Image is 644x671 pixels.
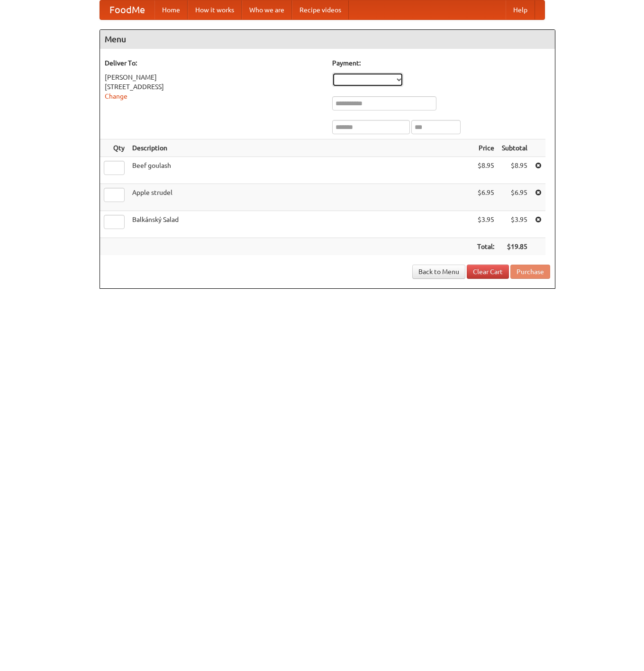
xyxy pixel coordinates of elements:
td: Apple strudel [128,184,473,211]
a: How it works [188,0,242,19]
a: FoodMe [100,0,154,19]
h4: Menu [100,30,555,49]
a: Home [154,0,188,19]
th: Price [473,139,498,157]
td: $6.95 [473,184,498,211]
th: Qty [100,139,128,157]
th: Total: [473,238,498,256]
td: Balkánský Salad [128,211,473,238]
a: Recipe videos [292,0,349,19]
div: [STREET_ADDRESS] [105,82,323,92]
h5: Payment: [332,58,550,68]
div: [PERSON_NAME] [105,73,323,82]
th: Subtotal [498,139,531,157]
a: Help [506,0,535,19]
a: Who we are [242,0,292,19]
td: $6.95 [498,184,531,211]
th: Description [128,139,473,157]
a: Clear Cart [467,265,509,279]
td: $8.95 [473,157,498,184]
a: Back to Menu [412,265,465,279]
td: $3.95 [473,211,498,238]
th: $19.85 [498,238,531,256]
td: Beef goulash [128,157,473,184]
h5: Deliver To: [105,58,323,68]
button: Purchase [510,265,550,279]
td: $3.95 [498,211,531,238]
td: $8.95 [498,157,531,184]
a: Change [105,92,127,100]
